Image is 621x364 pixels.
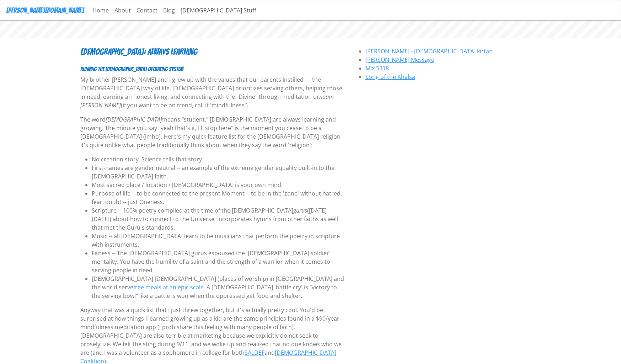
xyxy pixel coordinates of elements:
[178,3,259,17] a: [DEMOGRAPHIC_DATA] Stuff
[6,3,84,17] a: [PERSON_NAME][DOMAIN_NAME]
[112,3,134,17] a: About
[92,155,346,164] li: No creation story. Science tells that story.
[92,181,346,189] li: Most sacred place / location / [DEMOGRAPHIC_DATA] is your own mind.
[365,47,493,55] a: [PERSON_NAME] - [DEMOGRAPHIC_DATA] kirtan
[365,73,415,81] a: Song of the Khalsa
[92,249,346,274] li: Fitness -- The [DEMOGRAPHIC_DATA] gurus espoused the '[DEMOGRAPHIC_DATA] soldier' mentality. You ...
[365,56,434,64] a: [PERSON_NAME] Message
[92,164,346,181] li: First-names are gender neutral -- an example of the extreme gender equality built-in to the [DEMO...
[245,349,264,357] a: SALDEF
[92,206,346,232] li: Scripture -- 100% poetry compiled at the time of the [DEMOGRAPHIC_DATA] ([DATE]-[DATE]) about how...
[365,64,389,72] a: Mix 5318
[80,75,346,109] p: My brother [PERSON_NAME] and I grew up with the values that our parents instilled — the [DEMOGRAP...
[92,232,346,249] li: Music -- all [DEMOGRAPHIC_DATA] learn to be musicians that perform the poetry in scripture with i...
[80,66,346,73] h6: RUNNING THE [DEMOGRAPHIC_DATA] OPERATING SYSTEM
[80,115,346,149] p: The word means "student." [DEMOGRAPHIC_DATA] are always learning and growing. The minute you say ...
[133,283,204,291] a: free meals at an epic scale
[293,207,307,214] i: gurus
[80,93,334,109] i: naam [PERSON_NAME]
[106,116,162,123] i: [DEMOGRAPHIC_DATA]
[80,47,346,57] h4: [DEMOGRAPHIC_DATA]: Always Learning
[90,3,112,17] a: Home
[134,3,160,17] a: Contact
[92,189,346,206] li: Purpose of life -- to be connected to the present Moment -- to be in the 'zone' without hatred, f...
[92,274,346,300] li: [DEMOGRAPHIC_DATA] [DEMOGRAPHIC_DATA] (places of worship) in [GEOGRAPHIC_DATA] and the world serv...
[160,3,178,17] a: Blog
